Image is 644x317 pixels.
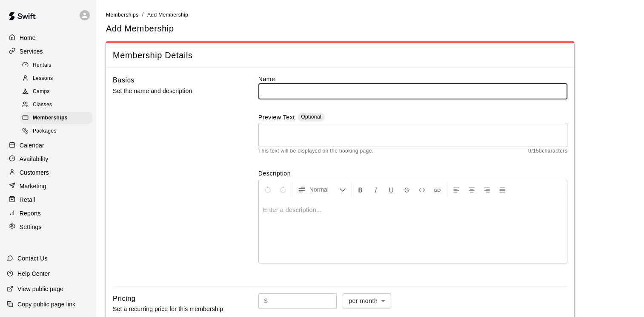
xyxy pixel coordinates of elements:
[106,12,138,18] span: Memberships
[20,223,42,231] p: Settings
[449,182,464,197] button: Left Align
[106,10,634,20] nav: breadcrumb
[399,182,414,197] button: Format Strikethrough
[415,182,429,197] button: Insert Code
[20,34,36,42] p: Home
[309,185,339,194] span: Normal
[20,182,46,190] p: Marketing
[33,127,57,136] span: Packages
[142,10,143,19] li: /
[384,182,398,197] button: Format Underline
[301,114,321,120] span: Optional
[20,47,43,56] p: Services
[106,11,138,18] a: Memberships
[464,182,479,197] button: Center Align
[7,221,89,233] a: Settings
[20,209,41,218] p: Reports
[258,169,567,178] label: Description
[33,74,53,83] span: Lessons
[113,75,135,86] h6: Basics
[20,125,92,137] div: Packages
[7,180,89,192] a: Marketing
[147,12,188,18] span: Add Membership
[20,99,92,111] div: Classes
[258,147,374,156] span: This text will be displayed on the booking page.
[20,125,96,138] a: Packages
[20,112,96,125] a: Memberships
[528,147,567,156] span: 0 / 150 characters
[17,269,50,278] p: Help Center
[258,75,567,83] label: Name
[20,86,92,98] div: Camps
[495,182,509,197] button: Justify Align
[7,45,89,58] a: Services
[20,168,49,177] p: Customers
[369,182,383,197] button: Format Italics
[7,139,89,152] a: Calendar
[17,254,48,263] p: Contact Us
[20,155,49,163] p: Availability
[20,72,96,85] a: Lessons
[113,293,135,304] h6: Pricing
[7,31,89,44] a: Home
[258,113,295,123] label: Preview Text
[343,293,391,309] div: per month
[20,112,92,124] div: Memberships
[33,114,68,122] span: Memberships
[430,182,444,197] button: Insert Link
[264,297,268,306] p: $
[106,23,174,34] h5: Add Membership
[20,59,92,71] div: Rentals
[33,61,52,70] span: Rentals
[7,193,89,206] a: Retail
[7,207,89,220] a: Reports
[20,195,35,204] p: Retail
[260,182,275,197] button: Undo
[353,182,368,197] button: Format Bold
[113,50,567,61] span: Membership Details
[17,285,63,293] p: View public page
[20,99,96,112] a: Classes
[20,59,96,72] a: Rentals
[33,101,52,109] span: Classes
[7,166,89,179] a: Customers
[7,153,89,165] a: Availability
[276,182,290,197] button: Redo
[113,304,231,314] p: Set a recurring price for this membership
[33,88,50,96] span: Camps
[20,73,92,85] div: Lessons
[20,141,44,150] p: Calendar
[113,86,231,96] p: Set the name and description
[294,182,349,197] button: Formatting Options
[480,182,494,197] button: Right Align
[20,85,96,99] a: Camps
[17,300,75,309] p: Copy public page link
